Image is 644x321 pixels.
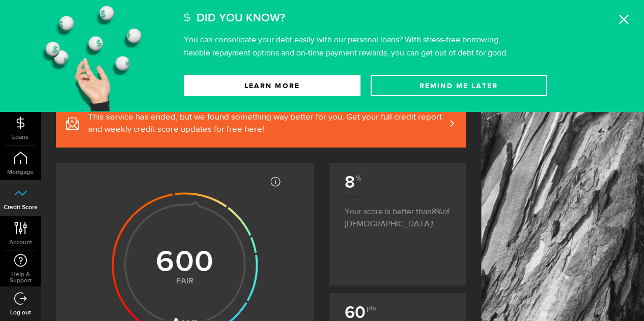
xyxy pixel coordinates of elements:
[345,196,451,230] p: Your score is better than of [DEMOGRAPHIC_DATA]!
[345,172,360,193] b: 8
[197,8,285,29] h2: Did You Know?
[432,208,442,216] span: 8
[88,111,445,136] span: This service has ended, but we found something way better for you. Get your full credit report an...
[56,99,466,148] a: This service has ended, but we found something way better for you. Get your full credit report an...
[184,36,508,57] p: You can consolidate your debt easily with our personal loans? With stress-free borrowing, flexibl...
[8,4,39,35] button: Open LiveChat chat widget
[371,75,547,96] button: Remind Me later
[184,75,360,96] a: Learn More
